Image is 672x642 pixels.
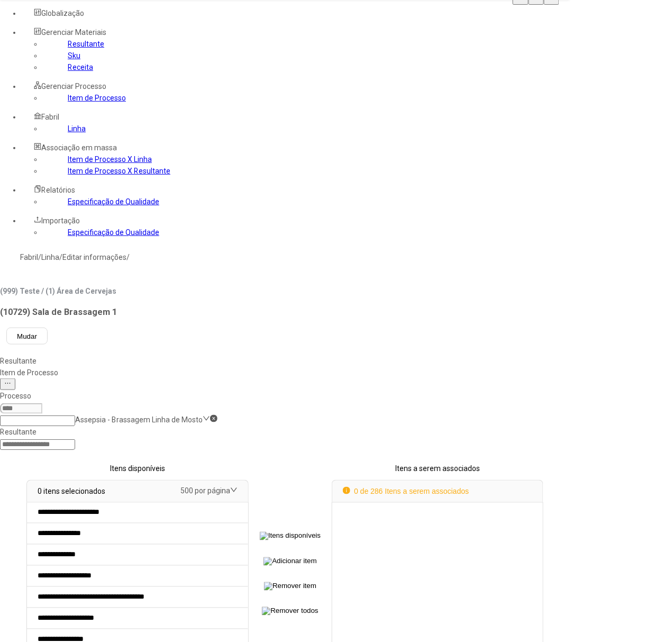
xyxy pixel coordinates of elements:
span: Gerenciar Materiais [41,28,106,37]
span: Importação [41,216,80,225]
img: Remover todos [262,607,318,616]
span: Relatórios [41,186,75,194]
a: Item de Processo [68,94,126,102]
nz-breadcrumb-separator: / [38,253,41,261]
a: Fabril [20,253,38,261]
a: Resultante [68,40,104,48]
nz-breadcrumb-separator: / [126,253,130,261]
button: Mudar [6,328,48,345]
p: 0 itens selecionados [38,486,105,498]
a: Receita [68,63,93,71]
nz-breadcrumb-separator: / [59,253,62,261]
img: Remover item [264,582,316,591]
span: Associação em massa [41,143,117,152]
span: Gerenciar Processo [41,82,106,91]
span: Fabril [41,113,59,121]
a: Editar informações [62,253,126,261]
a: Sku [68,51,80,60]
a: Item de Processo X Resultante [68,167,170,175]
nz-select-item: 500 por página [180,487,230,495]
a: Especificação de Qualidade [68,197,159,206]
p: Itens disponíveis [26,463,249,475]
span: Globalização [41,9,84,17]
a: Item de Processo X Linha [68,155,152,164]
span: Mudar [17,332,37,340]
a: Linha [41,253,59,261]
img: Adicionar item [264,557,316,566]
p: 0 de 286 Itens a serem associados [343,486,469,498]
img: Itens disponíveis [260,532,321,540]
nz-select-item: Assepsia - Brassagem Linha de Mosto [75,415,203,424]
a: Especificação de Qualidade [68,228,159,237]
a: Linha [68,124,86,133]
p: Itens a serem associados [332,463,543,475]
